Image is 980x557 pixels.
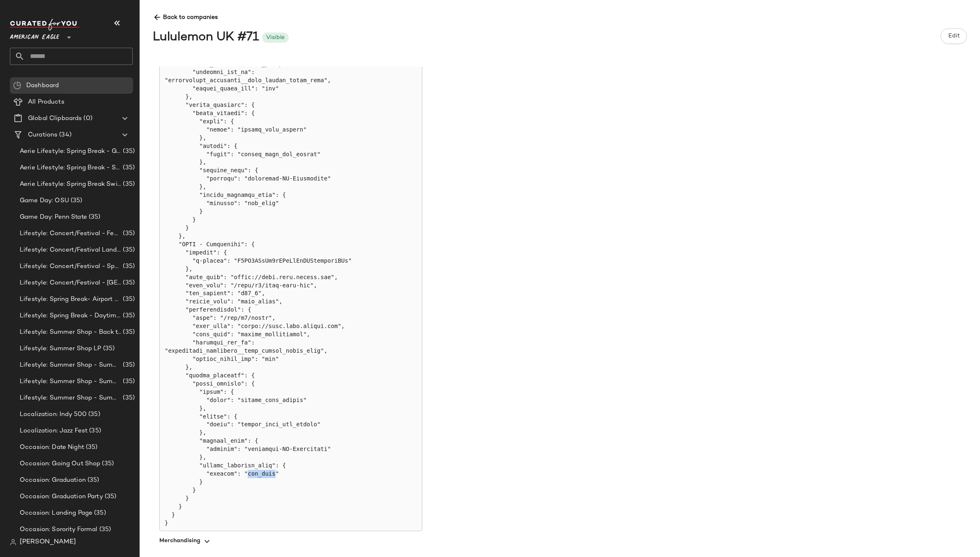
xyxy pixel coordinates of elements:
[10,28,59,43] span: American Eagle
[121,328,135,337] span: (35)
[121,311,135,321] span: (35)
[20,476,86,485] span: Occasion: Graduation
[121,245,135,255] span: (35)
[121,147,135,156] span: (35)
[20,163,121,173] span: Aerie Lifestyle: Spring Break - Sporty
[20,196,69,206] span: Game Day: OSU
[948,33,959,39] span: Edit
[153,7,967,22] span: Back to companies
[153,28,259,47] div: Lululemon UK #71
[28,97,64,107] span: All Products
[92,508,106,518] span: (35)
[87,410,100,419] span: (35)
[121,163,135,173] span: (35)
[20,459,100,469] span: Occasion: Going Out Shop
[20,328,121,337] span: Lifestyle: Summer Shop - Back to School Essentials
[121,229,135,238] span: (35)
[28,130,58,140] span: Curations
[28,114,82,123] span: Global Clipboards
[84,443,98,452] span: (35)
[121,393,135,403] span: (35)
[121,361,135,370] span: (35)
[20,377,121,386] span: Lifestyle: Summer Shop - Summer Internship
[20,508,92,518] span: Occasion: Landing Page
[20,410,87,419] span: Localization: Indy 500
[10,19,80,30] img: cfy_white_logo.C9jOOHJF.svg
[20,278,121,288] span: Lifestyle: Concert/Festival - [GEOGRAPHIC_DATA]
[103,492,117,502] span: (35)
[87,426,101,436] span: (35)
[20,262,121,271] span: Lifestyle: Concert/Festival - Sporty
[20,492,103,502] span: Occasion: Graduation Party
[121,262,135,271] span: (35)
[20,180,121,189] span: Aerie Lifestyle: Spring Break Swimsuits Landing Page
[58,130,71,140] span: (34)
[121,295,135,304] span: (35)
[121,377,135,386] span: (35)
[266,33,285,42] div: Visible
[20,393,121,403] span: Lifestyle: Summer Shop - Summer Study Sessions
[69,196,83,206] span: (35)
[20,361,121,370] span: Lifestyle: Summer Shop - Summer Abroad
[20,426,87,436] span: Localization: Jazz Fest
[101,344,115,354] span: (35)
[13,81,21,90] img: svg%3e
[100,459,114,469] span: (35)
[82,114,92,123] span: (0)
[20,311,121,321] span: Lifestyle: Spring Break - Daytime Casual
[20,147,121,156] span: Aerie Lifestyle: Spring Break - Girly/Femme
[20,525,98,534] span: Occasion: Sorority Formal
[941,28,967,44] button: Edit
[20,537,76,547] span: [PERSON_NAME]
[20,295,121,304] span: Lifestyle: Spring Break- Airport Style
[98,525,111,534] span: (35)
[10,539,16,545] img: svg%3e
[159,531,422,551] button: Merchandising
[20,245,121,255] span: Lifestyle: Concert/Festival Landing Page
[26,81,59,90] span: Dashboard
[121,278,135,288] span: (35)
[20,443,84,452] span: Occasion: Date Night
[20,344,101,354] span: Lifestyle: Summer Shop LP
[87,213,101,222] span: (35)
[20,213,87,222] span: Game Day: Penn State
[121,180,135,189] span: (35)
[20,229,121,238] span: Lifestyle: Concert/Festival - Femme
[86,476,99,485] span: (35)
